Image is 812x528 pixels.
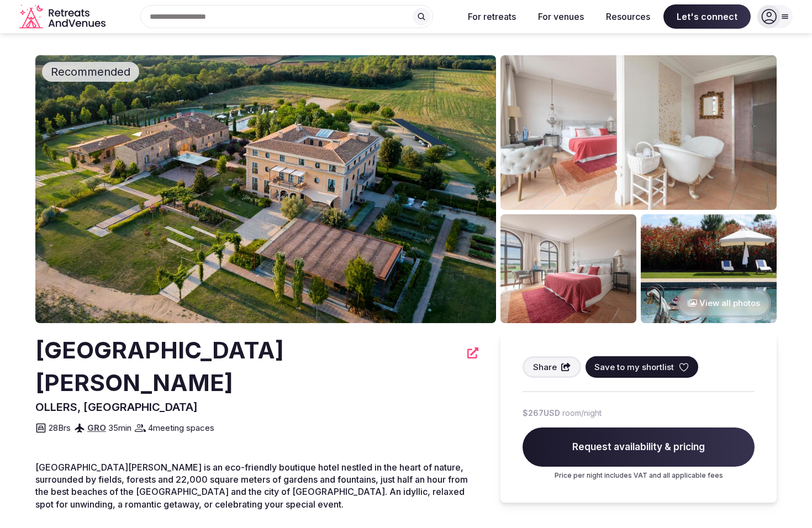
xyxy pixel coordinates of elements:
[500,55,777,210] img: Venue gallery photo
[523,427,755,467] span: Request availability & pricing
[35,462,468,510] span: [GEOGRAPHIC_DATA][PERSON_NAME] is an eco-friendly boutique hotel nestled in the heart of nature, ...
[459,4,525,29] button: For retreats
[523,408,560,419] span: $267 USD
[529,4,593,29] button: For venues
[562,408,602,419] span: room/night
[148,422,214,434] span: 4 meeting spaces
[19,4,108,29] a: Visit the homepage
[35,334,461,399] h2: [GEOGRAPHIC_DATA][PERSON_NAME]
[46,64,135,80] span: Recommended
[677,288,771,318] button: View all photos
[35,400,198,414] span: OLLERS, [GEOGRAPHIC_DATA]
[594,361,674,373] span: Save to my shortlist
[87,423,106,433] a: GRO
[533,361,557,373] span: Share
[19,4,108,29] svg: Retreats and Venues company logo
[500,214,636,323] img: Venue gallery photo
[42,62,139,82] div: Recommended
[586,356,698,378] button: Save to my shortlist
[663,4,751,29] span: Let's connect
[597,4,659,29] button: Resources
[35,55,496,323] img: Venue cover photo
[523,471,755,481] p: Price per night includes VAT and all applicable fees
[108,422,131,434] span: 35 min
[641,214,777,323] img: Venue gallery photo
[523,356,581,378] button: Share
[49,422,71,434] span: 28 Brs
